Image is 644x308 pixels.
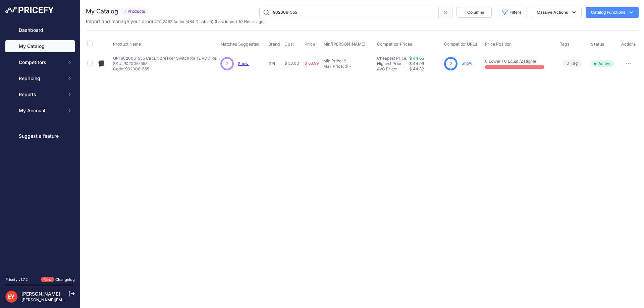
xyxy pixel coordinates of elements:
[450,61,452,67] span: 2
[5,24,75,269] nav: Sidebar
[226,61,228,67] span: 2
[586,7,639,18] button: Catalog Functions
[21,291,60,297] a: [PERSON_NAME]
[323,58,342,64] div: Min Price:
[284,42,294,47] span: Cost
[462,61,472,66] a: Show
[161,19,213,24] span: ( | )
[377,61,409,66] div: Highest Price:
[268,42,280,47] span: Brand
[5,72,75,84] button: Repricing
[377,56,407,61] a: Cheapest Price:
[521,59,537,64] a: 2 Higher
[496,7,527,18] button: Filters
[113,66,220,72] p: Code: 902006-555
[5,24,75,36] a: Dashboard
[5,130,75,142] a: Suggest a feature
[562,60,582,67] span: Tag
[485,42,512,47] span: Price Position
[238,61,249,66] a: Show
[305,42,316,47] span: Price
[409,66,441,72] div: $ 44.82
[345,64,348,69] div: $
[344,58,346,64] div: $
[5,88,75,101] button: Reports
[560,42,570,47] span: Tags
[5,40,75,52] a: My Catalog
[284,42,295,47] button: Cost
[444,42,477,47] span: Competitor URLs
[305,42,317,47] button: Price
[113,56,220,61] p: GPI 902006-555 Circuit Breaker Switch for 12 VDC Replacement
[41,277,54,283] span: New
[113,61,220,66] p: SKU: 902006-555
[305,61,319,66] span: $ 63.99
[19,59,63,66] span: Competitors
[187,19,212,24] a: 484 Disabled
[121,8,149,15] span: 1 Products
[591,42,606,47] button: Status
[268,61,282,66] p: GPI
[19,75,63,82] span: Repricing
[113,42,141,47] span: Product Name
[5,56,75,68] button: Competitors
[323,42,366,47] span: Min/[PERSON_NAME]
[259,7,439,18] input: Search
[86,18,265,25] p: Import and manage your products
[284,61,299,66] span: $ 33.00
[457,7,492,18] button: Columns
[21,297,158,302] a: [PERSON_NAME][EMAIL_ADDRESS][PERSON_NAME][DOMAIN_NAME]
[621,42,636,47] span: Actions
[346,58,350,64] div: -
[409,61,424,66] span: $ 44.99
[409,56,424,61] a: $ 44.65
[377,66,409,72] div: AVG Price:
[5,7,54,13] img: Pricefy Logo
[19,107,63,114] span: My Account
[485,59,553,64] p: 0 Lower / 0 Equal /
[55,277,75,282] a: Changelog
[163,19,185,24] a: 2483 Active
[5,105,75,117] button: My Account
[220,42,260,47] span: Matches Suggested
[591,60,614,67] span: Active
[591,42,604,47] span: Status
[323,64,344,69] div: Max Price:
[348,64,351,69] div: -
[567,60,569,67] span: 0
[215,19,265,24] span: (Last import 10 Hours ago)
[377,42,412,47] span: Competitor Prices
[19,91,63,98] span: Reports
[531,7,582,18] button: Massive Actions
[86,7,118,16] h2: My Catalog
[5,277,28,283] div: Pricefy v1.7.2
